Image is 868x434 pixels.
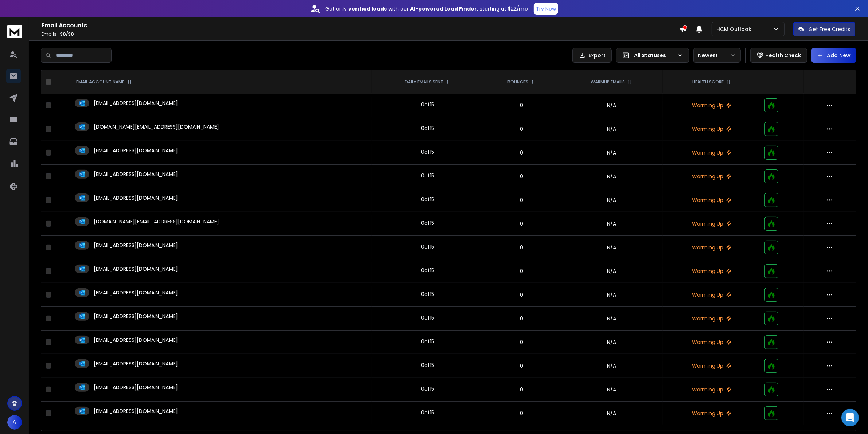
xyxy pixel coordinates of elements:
p: 0 [488,244,556,251]
p: [EMAIL_ADDRESS][DOMAIN_NAME] [94,336,178,344]
p: [DOMAIN_NAME][EMAIL_ADDRESS][DOMAIN_NAME] [94,123,219,130]
p: Warming Up [667,244,756,251]
p: Warming Up [667,125,756,133]
p: [EMAIL_ADDRESS][DOMAIN_NAME] [94,99,178,107]
button: Newest [693,48,741,63]
td: N/A [560,117,663,141]
div: 0 of 15 [421,219,434,227]
button: A [7,415,22,430]
div: 0 of 15 [421,409,434,416]
p: Health Check [765,52,801,59]
button: Get Free Credits [793,22,855,36]
strong: verified leads [348,5,387,12]
div: Open Intercom Messenger [841,409,859,426]
p: Warming Up [667,149,756,156]
td: N/A [560,165,663,188]
div: 0 of 15 [421,385,434,392]
p: 0 [488,173,556,180]
p: Get Free Credits [809,26,850,33]
button: Add New [811,48,856,63]
button: Health Check [750,48,807,63]
div: 0 of 15 [421,172,434,179]
td: N/A [560,307,663,331]
strong: AI-powered Lead Finder, [410,5,478,12]
h1: Email Accounts [42,21,680,30]
img: logo [7,25,22,38]
p: 0 [488,267,556,275]
p: 0 [488,410,556,417]
p: Warming Up [667,386,756,393]
td: N/A [560,212,663,236]
div: 0 of 15 [421,314,434,321]
p: [EMAIL_ADDRESS][DOMAIN_NAME] [94,242,178,249]
div: 0 of 15 [421,361,434,369]
p: Warming Up [667,315,756,322]
td: N/A [560,402,663,425]
p: Warming Up [667,196,756,204]
span: 30 / 30 [60,31,74,37]
div: 0 of 15 [421,267,434,274]
p: Warming Up [667,102,756,109]
p: Emails : [42,31,680,37]
p: BOUNCES [507,79,528,85]
p: Warming Up [667,173,756,180]
button: Export [572,48,612,63]
p: HEALTH SCORE [692,79,724,85]
div: 0 of 15 [421,290,434,298]
p: WARMUP EMAILS [591,79,625,85]
div: 0 of 15 [421,148,434,156]
p: 0 [488,196,556,204]
p: 0 [488,220,556,227]
td: N/A [560,236,663,259]
p: Warming Up [667,291,756,298]
p: Warming Up [667,267,756,275]
button: Try Now [534,3,558,15]
p: [EMAIL_ADDRESS][DOMAIN_NAME] [94,147,178,154]
p: [EMAIL_ADDRESS][DOMAIN_NAME] [94,289,178,296]
p: [EMAIL_ADDRESS][DOMAIN_NAME] [94,194,178,202]
p: [EMAIL_ADDRESS][DOMAIN_NAME] [94,407,178,415]
p: Warming Up [667,410,756,417]
p: [DOMAIN_NAME][EMAIL_ADDRESS][DOMAIN_NAME] [94,218,219,225]
p: Warming Up [667,339,756,346]
td: N/A [560,94,663,117]
p: [EMAIL_ADDRESS][DOMAIN_NAME] [94,265,178,273]
p: 0 [488,291,556,298]
td: N/A [560,283,663,307]
p: 0 [488,125,556,133]
p: 0 [488,315,556,322]
div: 0 of 15 [421,243,434,250]
td: N/A [560,378,663,402]
td: N/A [560,331,663,354]
p: Warming Up [667,220,756,227]
td: N/A [560,188,663,212]
div: 0 of 15 [421,196,434,203]
div: 0 of 15 [421,338,434,345]
p: [EMAIL_ADDRESS][DOMAIN_NAME] [94,384,178,391]
p: [EMAIL_ADDRESS][DOMAIN_NAME] [94,171,178,178]
td: N/A [560,354,663,378]
p: DAILY EMAILS SENT [405,79,443,85]
td: N/A [560,259,663,283]
p: 0 [488,102,556,109]
td: N/A [560,141,663,165]
p: All Statuses [634,52,674,59]
p: 0 [488,149,556,156]
p: Try Now [536,5,556,12]
p: [EMAIL_ADDRESS][DOMAIN_NAME] [94,360,178,367]
p: 0 [488,386,556,393]
p: [EMAIL_ADDRESS][DOMAIN_NAME] [94,313,178,320]
div: EMAIL ACCOUNT NAME [76,79,132,85]
p: 0 [488,339,556,346]
p: Get only with our starting at $22/mo [325,5,528,12]
p: Warming Up [667,362,756,370]
p: 0 [488,362,556,370]
p: HCM Outlook [716,26,754,33]
div: 0 of 15 [421,101,434,108]
div: 0 of 15 [421,125,434,132]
